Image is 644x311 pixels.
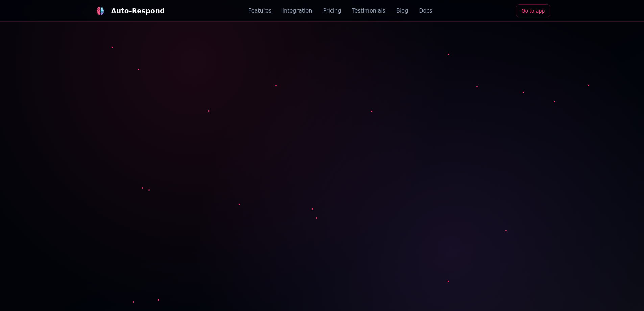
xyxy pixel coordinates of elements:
a: Integration [282,7,312,15]
a: Features [248,7,272,15]
div: Auto-Respond [111,6,165,16]
a: Auto-Respond [94,4,165,18]
a: Pricing [323,7,341,15]
img: logo.svg [96,7,104,15]
a: Testimonials [352,7,385,15]
a: Go to app [516,4,551,17]
a: Docs [419,7,432,15]
a: Blog [396,7,408,15]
